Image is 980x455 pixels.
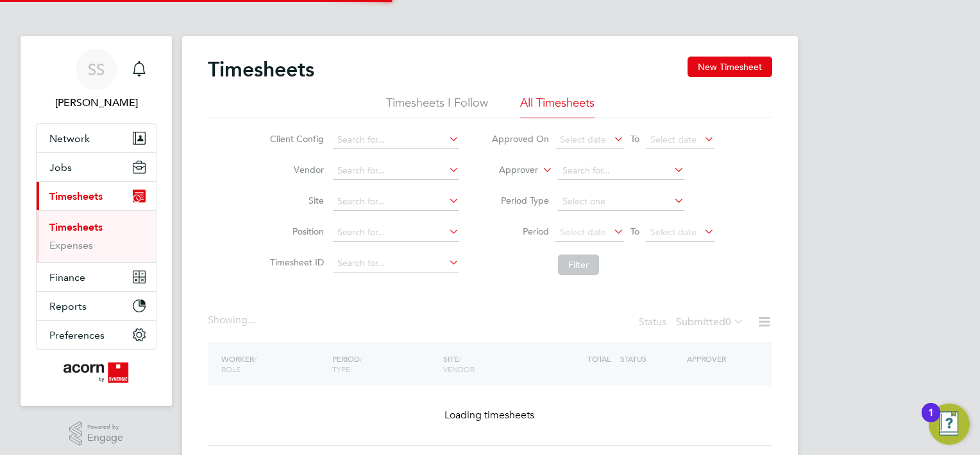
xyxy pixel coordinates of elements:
a: Timesheets [49,221,103,233]
span: Finance [49,271,85,283]
input: Search for... [558,162,684,180]
span: To [627,223,643,240]
button: Finance [37,263,156,291]
label: Vendor [266,164,324,175]
label: Position [266,226,324,237]
div: Timesheets [37,210,156,262]
span: Select date [650,134,697,145]
nav: Main navigation [21,36,172,406]
span: 0 [725,316,731,328]
span: Reports [49,300,87,312]
label: Submitted [676,316,744,328]
li: All Timesheets [520,95,595,118]
label: Site [266,195,324,206]
button: Reports [37,292,156,320]
span: Engage [87,433,123,443]
span: Powered by [87,422,123,433]
img: acornpeople-logo-retina.png [63,362,130,383]
button: Timesheets [37,182,156,210]
button: Jobs [37,153,156,181]
input: Search for... [333,193,459,211]
input: Search for... [333,131,459,149]
span: Select date [560,226,606,238]
button: Filter [558,254,599,275]
span: ... [248,314,255,326]
h2: Timesheets [208,57,314,82]
span: Select date [560,134,606,145]
span: Timesheets [49,190,103,202]
a: SS[PERSON_NAME] [36,49,156,111]
input: Search for... [333,254,459,272]
label: Approver [480,164,538,177]
button: Preferences [37,321,156,349]
input: Search for... [333,224,459,242]
a: Go to home page [36,362,156,383]
label: Client Config [266,133,324,145]
span: Sally Smith [36,95,156,111]
button: Network [37,124,156,152]
label: Period [491,226,549,237]
input: Search for... [333,162,459,180]
a: Expenses [49,239,93,251]
li: Timesheets I Follow [386,95,488,118]
div: Status [639,314,747,332]
span: Select date [650,226,697,238]
input: Select one [558,193,684,211]
span: To [627,130,643,147]
span: SS [88,61,105,78]
span: Jobs [49,161,72,174]
label: Timesheet ID [266,256,324,268]
div: 1 [928,413,934,429]
button: Open Resource Center, 1 new notification [929,404,970,445]
label: Approved On [491,133,549,145]
a: Powered byEngage [69,422,124,446]
div: Showing [208,314,258,327]
span: Preferences [49,329,105,341]
label: Period Type [491,195,549,206]
span: Network [49,132,90,145]
button: New Timesheet [688,57,772,77]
